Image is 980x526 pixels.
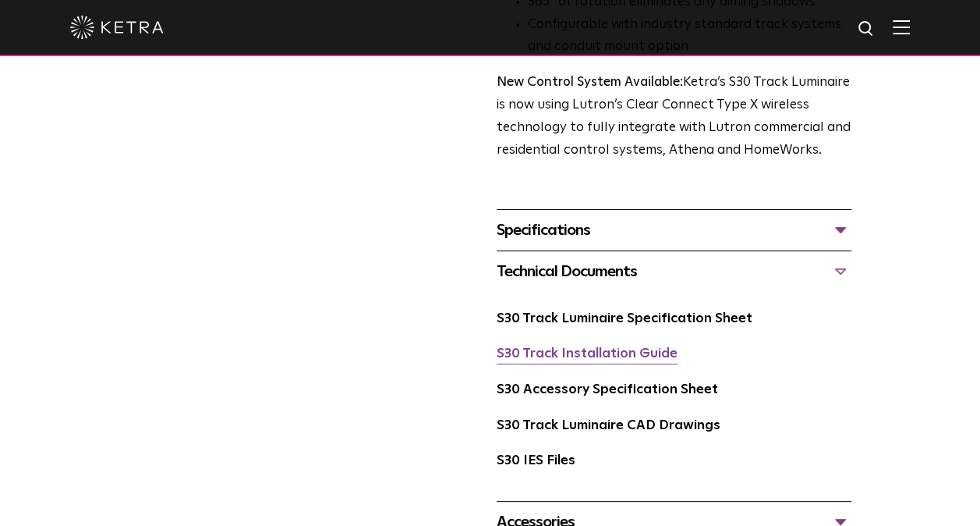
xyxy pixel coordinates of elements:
a: S30 Track Installation Guide [497,347,678,361]
a: S30 IES Files [497,454,575,467]
a: S30 Track Luminaire CAD Drawings [497,419,720,432]
a: S30 Track Luminaire Specification Sheet [497,312,752,325]
img: Hamburger%20Nav.svg [893,20,910,34]
p: Ketra’s S30 Track Luminaire is now using Lutron’s Clear Connect Type X wireless technology to ful... [497,72,851,162]
img: ketra-logo-2019-white [70,16,164,39]
a: S30 Accessory Specification Sheet [497,383,718,396]
div: Specifications [497,218,851,243]
div: Technical Documents [497,259,851,284]
img: search icon [857,20,876,39]
strong: New Control System Available: [497,76,683,89]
